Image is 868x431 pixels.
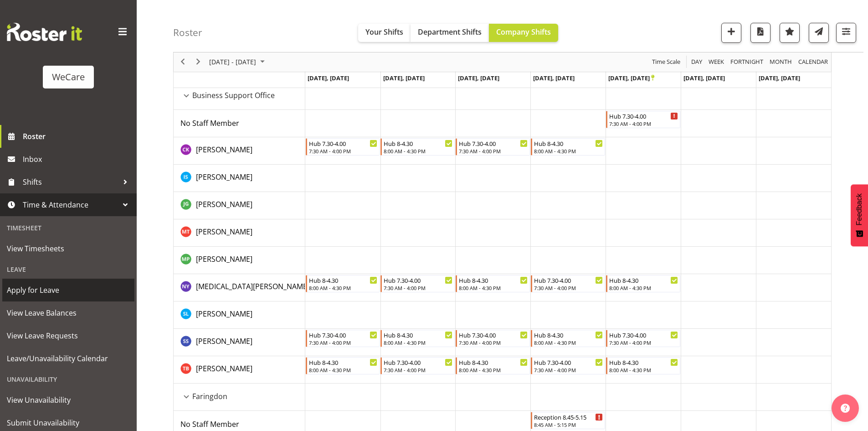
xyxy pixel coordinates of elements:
span: Inbox [23,152,132,166]
div: Savita Savita"s event - Hub 7.30-4.00 Begin From Friday, October 24, 2025 at 7:30:00 AM GMT+13:00... [606,330,680,347]
span: Roster [23,130,132,143]
div: Chloe Kim"s event - Hub 8-4.30 Begin From Tuesday, October 21, 2025 at 8:00:00 AM GMT+13:00 Ends ... [380,138,455,156]
div: Savita Savita"s event - Hub 8-4.30 Begin From Tuesday, October 21, 2025 at 8:00:00 AM GMT+13:00 E... [380,330,455,347]
div: Hub 7.30-4.00 [309,330,378,339]
div: 7:30 AM - 4:00 PM [309,147,378,155]
div: Hub 7.30-4.00 [384,358,452,367]
span: Submit Unavailability [7,416,130,430]
div: 8:45 AM - 5:15 PM [534,421,603,428]
div: previous period [175,52,190,72]
button: Time Scale [651,57,682,68]
span: [DATE], [DATE] [383,74,425,82]
div: Hub 7.30-4.00 [534,275,603,285]
span: No Staff Member [180,118,239,128]
div: Hub 7.30-4.00 [309,139,378,148]
span: Leave/Unavailability Calendar [7,352,130,365]
span: Fortnight [729,57,764,68]
div: 7:30 AM - 4:00 PM [534,284,603,291]
div: Hub 7.30-4.00 [459,139,528,148]
span: Day [690,57,703,68]
td: Chloe Kim resource [174,137,305,165]
div: Savita Savita"s event - Hub 8-4.30 Begin From Thursday, October 23, 2025 at 8:00:00 AM GMT+13:00 ... [531,330,605,347]
a: [MEDICAL_DATA][PERSON_NAME] [196,281,309,292]
div: No Staff Member"s event - Reception 8.45-5.15 Begin From Thursday, October 23, 2025 at 8:45:00 AM... [531,412,605,429]
td: Business Support Office resource [174,83,305,110]
div: Hub 8-4.30 [309,275,378,285]
div: Nikita Yates"s event - Hub 7.30-4.00 Begin From Thursday, October 23, 2025 at 7:30:00 AM GMT+13:0... [531,275,605,292]
div: Savita Savita"s event - Hub 7.30-4.00 Begin From Monday, October 20, 2025 at 7:30:00 AM GMT+13:00... [306,330,380,347]
td: Nikita Yates resource [174,274,305,301]
span: View Leave Balances [7,306,130,320]
div: Hub 8-4.30 [459,358,528,367]
button: Add a new shift [721,23,741,43]
div: Hub 8-4.30 [384,330,452,339]
button: Next [192,57,205,68]
span: Department Shifts [418,27,482,37]
span: [PERSON_NAME] [196,309,252,319]
div: Tyla Boyd"s event - Hub 8-4.30 Begin From Wednesday, October 22, 2025 at 8:00:00 AM GMT+13:00 End... [456,357,530,374]
button: Feedback - Show survey [851,184,868,246]
a: [PERSON_NAME] [196,308,252,319]
span: [DATE], [DATE] [308,74,349,82]
td: Sarah Lamont resource [174,301,305,329]
span: [DATE], [DATE] [533,74,575,82]
div: Tyla Boyd"s event - Hub 7.30-4.00 Begin From Tuesday, October 21, 2025 at 7:30:00 AM GMT+13:00 En... [380,357,455,374]
img: Rosterit website logo [7,23,82,41]
span: Week [708,57,725,68]
div: Hub 8-4.30 [459,275,528,285]
div: Hub 7.30-4.00 [609,111,678,120]
button: Download a PDF of the roster according to the set date range. [750,23,770,43]
span: [PERSON_NAME] [196,363,252,374]
a: No Staff Member [180,118,239,129]
span: Time & Attendance [23,198,118,212]
span: [PERSON_NAME] [196,336,252,346]
div: 8:00 AM - 4:30 PM [384,147,452,155]
a: [PERSON_NAME] [196,171,252,182]
div: Chloe Kim"s event - Hub 7.30-4.00 Begin From Monday, October 20, 2025 at 7:30:00 AM GMT+13:00 End... [306,138,380,156]
div: 7:30 AM - 4:00 PM [384,366,452,374]
div: Hub 8-4.30 [534,330,603,339]
button: Filter Shifts [836,23,856,43]
span: View Leave Requests [7,329,130,343]
td: Savita Savita resource [174,329,305,356]
div: Hub 7.30-4.00 [534,358,603,367]
div: Nikita Yates"s event - Hub 8-4.30 Begin From Monday, October 20, 2025 at 8:00:00 AM GMT+13:00 End... [306,275,380,292]
td: Tyla Boyd resource [174,356,305,384]
button: Highlight an important date within the roster. [780,23,800,43]
div: 7:30 AM - 4:00 PM [609,339,678,346]
span: Your Shifts [365,27,403,37]
div: No Staff Member"s event - Hub 7.30-4.00 Begin From Friday, October 24, 2025 at 7:30:00 AM GMT+13:... [606,111,680,128]
div: 8:00 AM - 4:30 PM [309,284,378,291]
div: 7:30 AM - 4:00 PM [384,284,452,291]
a: View Timesheets [2,237,134,260]
span: [MEDICAL_DATA][PERSON_NAME] [196,281,309,291]
span: [DATE], [DATE] [759,74,800,82]
td: Isabel Simcox resource [174,165,305,192]
span: Time Scale [651,57,681,68]
div: Savita Savita"s event - Hub 7.30-4.00 Begin From Wednesday, October 22, 2025 at 7:30:00 AM GMT+13... [456,330,530,347]
button: Timeline Week [707,57,726,68]
div: October 20 - 26, 2025 [206,52,270,72]
div: 8:00 AM - 4:30 PM [609,284,678,291]
div: Hub 8-4.30 [384,139,452,148]
span: Company Shifts [496,27,551,37]
a: [PERSON_NAME] [196,254,252,265]
div: Hub 7.30-4.00 [609,330,678,339]
span: Apply for Leave [7,283,130,297]
div: 8:00 AM - 4:30 PM [459,366,528,374]
div: Tyla Boyd"s event - Hub 8-4.30 Begin From Monday, October 20, 2025 at 8:00:00 AM GMT+13:00 Ends A... [306,357,380,374]
a: View Leave Requests [2,324,134,347]
div: 8:00 AM - 4:30 PM [384,339,452,346]
div: Hub 8-4.30 [534,139,603,148]
button: Timeline Month [768,57,794,68]
span: [PERSON_NAME] [196,172,252,182]
div: Hub 7.30-4.00 [459,330,528,339]
td: Michelle Thomas resource [174,219,305,247]
div: Reception 8.45-5.15 [534,412,603,421]
div: 7:30 AM - 4:00 PM [459,147,528,155]
button: Month [797,57,830,68]
div: Hub 8-4.30 [609,358,678,367]
div: Unavailability [2,370,134,389]
button: Company Shifts [489,24,558,42]
a: [PERSON_NAME] [196,363,252,374]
